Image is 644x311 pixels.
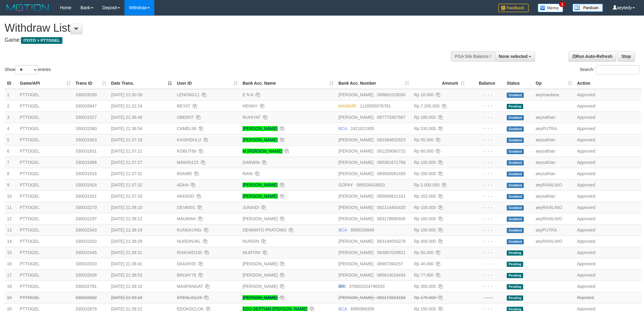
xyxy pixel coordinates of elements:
span: Rp 100.000 [414,160,436,165]
td: 5 [5,134,17,145]
span: RANI85 [177,171,192,176]
a: HENNY [243,104,257,108]
div: - - - [470,238,502,244]
span: 330031580 [75,126,97,131]
span: MAWIN123 [177,160,198,165]
td: aeysafrian [533,145,575,157]
th: User ID: activate to sort column ascending [174,78,240,89]
td: PTTOGEL [17,247,73,258]
span: [PERSON_NAME] [338,137,373,142]
span: Copy 081259060715 to clipboard [377,149,405,154]
span: Rp 80.000 [414,149,434,154]
img: Feedback.jpg [498,4,529,12]
td: Approved [575,213,642,224]
a: Stop [618,51,635,62]
span: Grabbed [507,217,524,222]
span: Rp 18.000 [414,92,434,97]
div: - - - [470,193,502,199]
span: [DATE] 21:38:31 [111,250,142,255]
div: - - - [470,148,502,154]
span: Pending [507,250,523,256]
h4: Game: [5,37,423,43]
span: [DATE] 21:32:24 [111,104,142,108]
td: PTTOGEL [17,111,73,123]
td: 4 [5,123,17,134]
td: PTTOGEL [17,123,73,134]
th: Status [504,78,533,89]
span: MANDIRI [338,104,356,108]
span: Grabbed [507,183,524,188]
img: MOTION_logo.png [5,3,51,12]
span: 330028947 [75,104,97,108]
a: [PERSON_NAME] [243,295,278,300]
div: - - - [470,114,502,120]
span: Pending [507,295,523,301]
span: 330032781 [75,284,97,289]
span: NURDINJKL [177,239,201,244]
div: - - - [470,204,502,210]
span: Grabbed [507,93,524,98]
td: Approved [575,111,642,123]
span: [PERSON_NAME] [338,171,373,176]
td: 11 [5,202,17,213]
td: PTTOGEL [17,269,73,281]
th: Trans ID: activate to sort column ascending [73,78,109,89]
td: Approved [575,247,642,258]
span: Grabbed [507,115,524,120]
a: [PERSON_NAME] [243,284,278,289]
span: Rp 2.000.000 [414,182,439,187]
span: [PERSON_NAME] [338,216,373,221]
span: [PERSON_NAME] [338,115,373,120]
td: PTTOGEL [17,224,73,235]
span: Grabbed [507,205,524,210]
td: PTTOGEL [17,202,73,213]
a: DEWANTO PRATOMO [243,228,286,232]
span: [DATE] 21:38:19 [111,228,142,232]
span: Grabbed [507,194,524,199]
span: [DATE] 21:37:27 [111,160,142,165]
div: - - - [470,171,502,177]
td: Approved [575,258,642,269]
span: KASIHDULU [177,137,201,142]
td: aeyRIVALNIO [533,213,575,224]
span: BRI [338,284,345,289]
td: aeysafrian [533,168,575,179]
span: Rp 55.000 [414,137,434,142]
div: - - - [470,261,502,267]
span: GOPAY [338,182,353,187]
div: - - - [470,159,502,165]
td: aeysafrian [533,134,575,145]
button: None selected [495,51,535,62]
td: Approved [575,123,642,134]
td: aeyPUTRA [533,123,575,134]
span: [PERSON_NAME] [338,149,373,154]
td: 14 [5,235,17,247]
span: [PERSON_NAME] [338,92,373,97]
div: - - - [470,272,502,278]
span: Copy 083178680926 to clipboard [377,216,405,221]
td: PTTOGEL [17,89,73,101]
td: Approved [575,202,642,213]
span: Copy 08987394257 to clipboard [377,261,403,266]
div: - - - [470,216,502,222]
td: 7 [5,157,17,168]
span: ITOTO > PTTOGEL [21,37,62,44]
span: [DATE] 21:39:16 [111,295,142,300]
span: Copy 376801024790533 to clipboard [349,284,385,289]
span: [DATE] 21:38:29 [111,239,142,244]
td: Approved [575,134,642,145]
span: KUNGKUNG [177,228,201,232]
span: [PERSON_NAME] [338,205,373,210]
a: [PERSON_NAME] [243,273,278,277]
span: 330032343 [75,228,97,232]
td: PTTOGEL [17,258,73,269]
td: PTTOGEL [17,100,73,111]
a: DARWIN [243,160,260,165]
select: Showentries [15,65,38,74]
span: MAUMAH [177,216,196,221]
span: Rp 77.000 [414,273,434,277]
span: 330032832 [75,295,97,300]
div: - - - [470,125,502,132]
span: [DATE] 21:37:33 [111,194,142,199]
span: 330032636 [75,273,97,277]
